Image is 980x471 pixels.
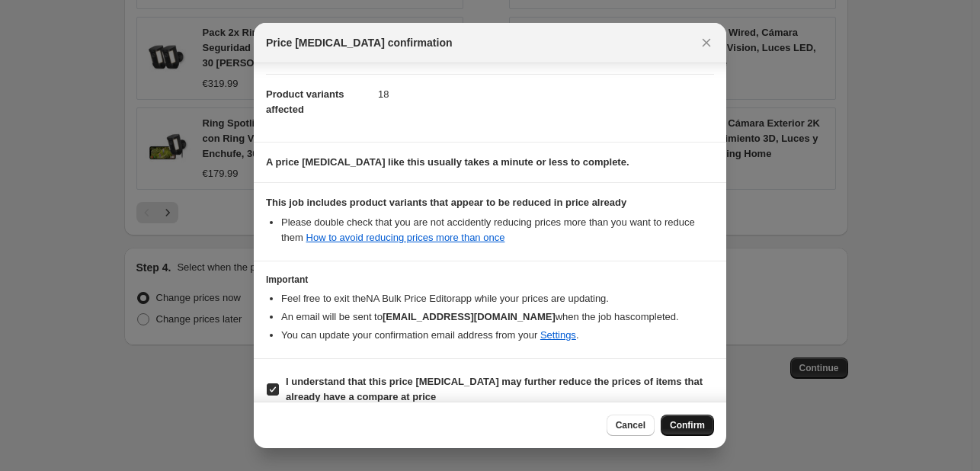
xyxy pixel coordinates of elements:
b: I understand that this price [MEDICAL_DATA] may further reduce the prices of items that already h... [286,376,703,402]
span: Price [MEDICAL_DATA] confirmation [266,35,453,50]
button: Confirm [661,415,714,436]
li: You can update your confirmation email address from your . [281,328,714,343]
a: How to avoid reducing prices more than once [306,232,505,243]
button: Cancel [607,415,655,436]
b: [EMAIL_ADDRESS][DOMAIN_NAME] [383,311,556,322]
a: Settings [540,329,576,341]
li: Please double check that you are not accidently reducing prices more than you want to reduce them [281,215,714,245]
li: Feel free to exit the NA Bulk Price Editor app while your prices are updating. [281,291,714,306]
button: Close [696,32,717,53]
b: This job includes product variants that appear to be reduced in price already [266,197,626,208]
li: An email will be sent to when the job has completed . [281,309,714,325]
span: Cancel [616,419,645,431]
dd: 18 [378,74,714,114]
span: Confirm [670,419,705,431]
span: Product variants affected [266,88,344,115]
h3: Important [266,274,714,286]
b: A price [MEDICAL_DATA] like this usually takes a minute or less to complete. [266,156,629,168]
